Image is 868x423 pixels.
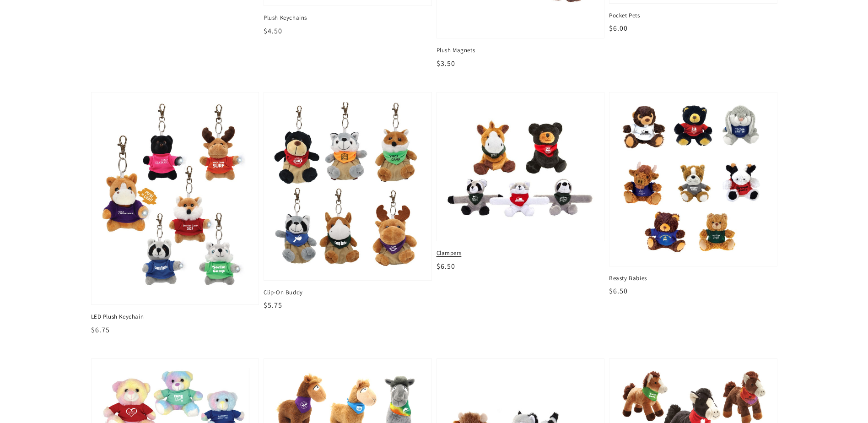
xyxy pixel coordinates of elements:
[609,286,628,296] span: $6.50
[264,300,282,310] span: $5.75
[264,14,432,22] span: Plush Keychains
[437,261,455,271] span: $6.50
[437,46,605,54] span: Plush Magnets
[437,249,605,257] span: Clampers
[609,274,777,282] span: Beasty Babies
[437,92,605,272] a: Clampers Clampers $6.50
[609,92,777,297] a: Beasty Babies Beasty Babies $6.50
[101,102,250,296] img: LED Plush Keychain
[264,92,432,311] a: Clip-On Buddy Clip-On Buddy $5.75
[264,288,432,297] span: Clip-On Buddy
[609,23,628,33] span: $6.00
[437,59,455,68] span: $3.50
[91,325,110,335] span: $6.75
[273,102,422,271] img: Clip-On Buddy
[264,26,282,36] span: $4.50
[91,92,259,336] a: LED Plush Keychain LED Plush Keychain $6.75
[609,11,777,20] span: Pocket Pets
[619,102,768,257] img: Beasty Babies
[91,313,259,321] span: LED Plush Keychain
[444,99,597,233] img: Clampers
